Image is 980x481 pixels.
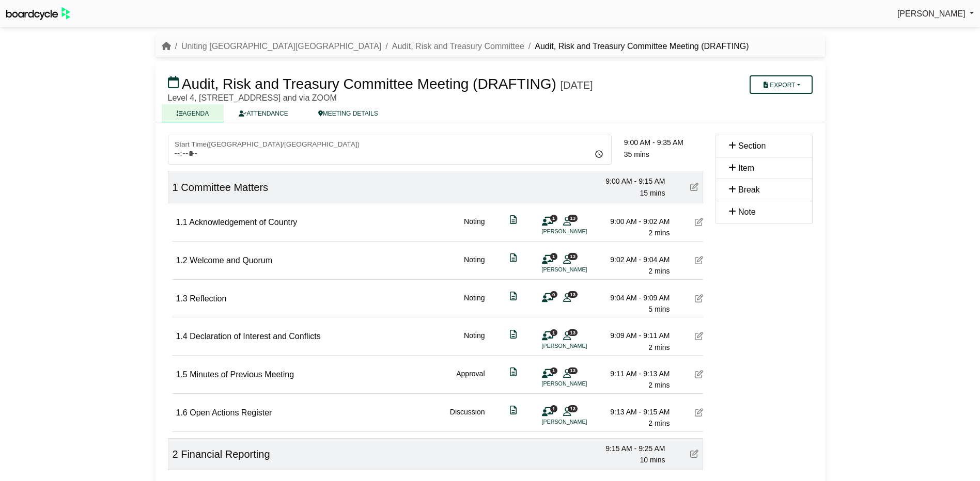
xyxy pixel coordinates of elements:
[550,405,557,412] span: 1
[598,406,670,418] div: 9:13 AM - 9:15 AM
[568,329,578,336] span: 13
[648,305,670,313] span: 5 mins
[181,182,268,193] span: Committee Matters
[464,330,485,353] div: Noting
[598,330,670,341] div: 9:09 AM - 9:11 AM
[624,150,649,158] span: 35 mins
[542,227,619,236] li: [PERSON_NAME]
[224,104,303,122] a: ATTENDANCE
[598,216,670,227] div: 9:00 AM - 9:02 AM
[524,40,749,53] li: Audit, Risk and Treasury Committee Meeting (DRAFTING)
[176,218,188,227] span: 1.1
[598,254,670,265] div: 9:02 AM - 9:04 AM
[897,9,966,18] span: [PERSON_NAME]
[189,218,297,227] span: Acknowledgement of Country
[738,185,760,194] span: Break
[648,229,670,237] span: 2 mins
[738,207,756,216] span: Note
[542,342,619,350] li: [PERSON_NAME]
[190,256,272,265] span: Welcome and Quorum
[750,75,812,94] button: Export
[738,141,766,150] span: Section
[568,291,578,298] span: 13
[456,368,485,391] div: Approval
[450,406,485,429] div: Discussion
[6,7,70,20] img: BoardcycleBlackGreen-aaafeed430059cb809a45853b8cf6d952af9d84e6e89e1f1685b34bfd5cb7d64.svg
[190,408,272,417] span: Open Actions Register
[181,42,381,51] a: Uniting [GEOGRAPHIC_DATA][GEOGRAPHIC_DATA]
[568,367,578,374] span: 13
[624,137,703,148] div: 9:00 AM - 9:35 AM
[640,456,665,464] span: 10 mins
[464,216,485,239] div: Noting
[542,379,619,388] li: [PERSON_NAME]
[550,329,557,336] span: 1
[392,42,524,51] a: Audit, Risk and Treasury Committee
[550,253,557,260] span: 1
[593,443,665,454] div: 9:15 AM - 9:25 AM
[542,418,619,426] li: [PERSON_NAME]
[598,368,670,379] div: 9:11 AM - 9:13 AM
[648,343,670,351] span: 2 mins
[173,182,178,193] span: 1
[181,448,270,460] span: Financial Reporting
[640,189,665,197] span: 15 mins
[464,254,485,277] div: Noting
[542,265,619,274] li: [PERSON_NAME]
[738,164,754,172] span: Item
[162,40,749,53] nav: breadcrumb
[561,79,593,91] div: [DATE]
[593,175,665,187] div: 9:00 AM - 9:15 AM
[550,215,557,221] span: 1
[190,370,294,379] span: Minutes of Previous Meeting
[190,332,320,341] span: Declaration of Interest and Conflicts
[568,405,578,412] span: 13
[182,76,556,92] span: Audit, Risk and Treasury Committee Meeting (DRAFTING)
[176,256,188,265] span: 1.2
[176,370,188,379] span: 1.5
[168,93,337,102] span: Level 4, [STREET_ADDRESS] and via ZOOM
[550,291,557,298] span: 0
[897,7,974,21] a: [PERSON_NAME]
[176,294,188,303] span: 1.3
[568,253,578,260] span: 13
[648,419,670,427] span: 2 mins
[176,332,188,341] span: 1.4
[176,408,188,417] span: 1.6
[648,381,670,389] span: 2 mins
[464,292,485,315] div: Noting
[568,215,578,221] span: 13
[648,267,670,275] span: 2 mins
[550,367,557,374] span: 1
[190,294,226,303] span: Reflection
[173,448,178,460] span: 2
[598,292,670,303] div: 9:04 AM - 9:09 AM
[303,104,393,122] a: MEETING DETAILS
[162,104,224,122] a: AGENDA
